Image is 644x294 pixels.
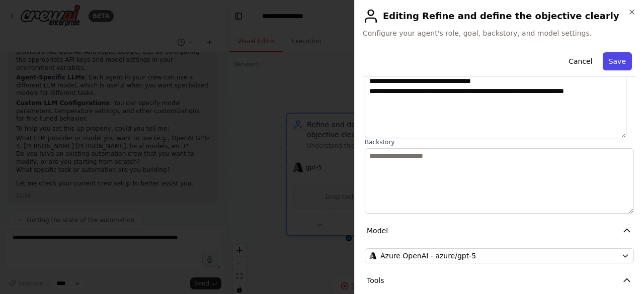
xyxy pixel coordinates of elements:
button: Model [363,222,636,240]
span: Tools [367,275,384,285]
label: Backstory [365,138,634,146]
button: Azure OpenAI - azure/gpt-5 [365,248,634,263]
button: Save [603,52,632,70]
span: Azure OpenAI - azure/gpt-5 [380,251,476,261]
span: Configure your agent's role, goal, backstory, and model settings. [363,28,636,38]
button: Tools [363,271,636,290]
button: Cancel [562,52,598,70]
span: Model [367,226,388,236]
h2: Editing Refine and define the objective clearly [363,8,636,24]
